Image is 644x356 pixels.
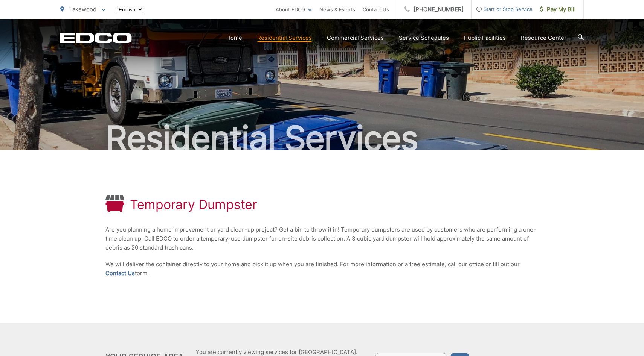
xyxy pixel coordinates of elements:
[257,33,312,42] a: Residential Services
[117,6,143,13] select: Select a language
[105,260,539,278] p: We will deliver the container directly to your home and pick it up when you are finished. For mor...
[69,6,96,13] span: Lakewood
[60,120,584,157] h2: Residential Services
[540,5,576,14] span: Pay My Bill
[327,33,384,42] a: Commercial Services
[105,225,539,252] p: Are you planning a home improvement or yard clean-up project? Get a bin to throw it in! Temporary...
[464,33,506,42] a: Public Facilities
[60,33,132,43] a: EDCD logo. Return to the homepage.
[521,33,566,42] a: Resource Center
[363,5,389,14] a: Contact Us
[130,197,257,212] h1: Temporary Dumpster
[105,269,135,278] a: Contact Us
[226,33,242,42] a: Home
[319,5,355,14] a: News & Events
[399,33,449,42] a: Service Schedules
[276,5,312,14] a: About EDCO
